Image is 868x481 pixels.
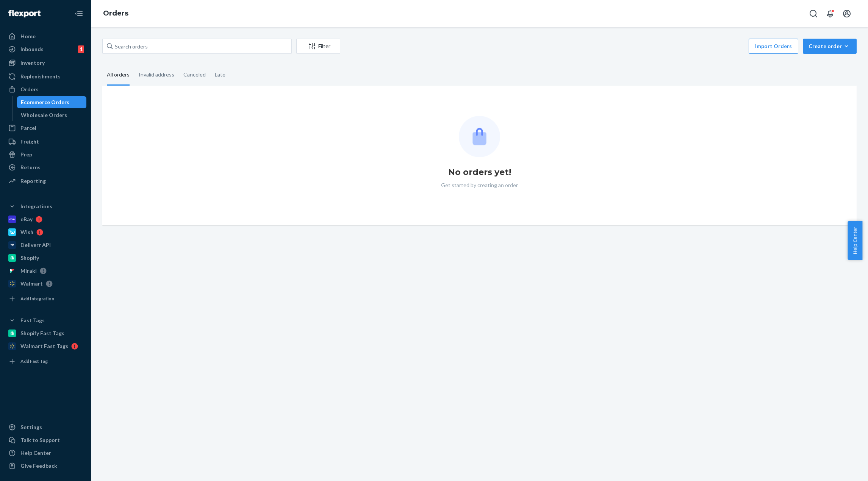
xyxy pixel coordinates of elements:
div: Replenishments [20,73,61,80]
button: Talk to Support [5,434,86,446]
div: Wholesale Orders [21,111,67,119]
div: Walmart Fast Tags [20,342,68,350]
div: Give Feedback [20,462,57,470]
a: Walmart Fast Tags [5,340,86,352]
button: Create order [803,39,857,54]
button: Integrations [5,200,86,212]
a: Wish [5,226,86,238]
div: Shopify Fast Tags [20,330,64,337]
a: Deliverr API [5,239,86,251]
div: Wish [20,228,33,236]
div: eBay [20,216,33,223]
a: Wholesale Orders [17,109,87,121]
div: Orders [20,86,39,93]
p: Get started by creating an order [441,181,518,189]
a: Returns [5,161,86,173]
a: Reporting [5,175,86,187]
div: Mirakl [20,267,37,275]
button: Give Feedback [5,460,86,472]
button: Open notifications [823,6,838,21]
span: Support [15,5,42,12]
div: Invalid address [139,65,174,84]
a: Home [5,30,86,42]
div: Reporting [20,177,46,185]
h1: No orders yet! [448,166,511,178]
a: Settings [5,421,86,433]
div: Canceled [183,65,206,84]
a: Add Fast Tag [5,355,86,367]
div: Deliverr API [20,241,51,249]
a: Mirakl [5,265,86,277]
button: Filter [296,39,340,54]
a: eBay [5,213,86,225]
button: Close Navigation [71,6,86,21]
button: Open account menu [839,6,854,21]
div: Home [20,33,36,40]
a: Add Integration [5,293,86,305]
div: Freight [20,138,39,145]
a: Parcel [5,122,86,134]
div: Help Center [20,449,51,457]
div: Walmart [20,280,43,287]
div: Inventory [20,59,45,67]
div: Settings [20,423,42,431]
a: Ecommerce Orders [17,96,87,108]
ol: breadcrumbs [97,3,135,25]
a: Inbounds1 [5,43,86,55]
img: Flexport logo [8,10,41,17]
button: Help Center [848,221,862,260]
a: Shopify [5,252,86,264]
div: All orders [107,65,130,86]
a: Inventory [5,57,86,69]
div: Add Integration [20,295,54,302]
div: Fast Tags [20,317,45,324]
button: Fast Tags [5,314,86,326]
div: Parcel [20,124,36,132]
div: Prep [20,151,32,158]
div: Filter [297,42,340,50]
button: Import Orders [749,39,798,54]
input: Search orders [102,39,292,54]
div: Talk to Support [20,436,60,444]
a: Prep [5,148,86,161]
div: Returns [20,164,41,171]
a: Shopify Fast Tags [5,327,86,339]
div: Late [215,65,225,84]
button: Open Search Box [806,6,821,21]
div: Ecommerce Orders [21,98,69,106]
div: Shopify [20,254,39,262]
img: Empty list [459,116,500,157]
a: Orders [5,83,86,95]
div: Create order [809,42,851,50]
a: Walmart [5,278,86,290]
a: Freight [5,136,86,148]
a: Orders [103,9,128,17]
div: Inbounds [20,45,44,53]
div: Add Fast Tag [20,358,48,364]
div: Integrations [20,203,52,210]
a: Help Center [5,447,86,459]
a: Replenishments [5,70,86,83]
div: 1 [78,45,84,53]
